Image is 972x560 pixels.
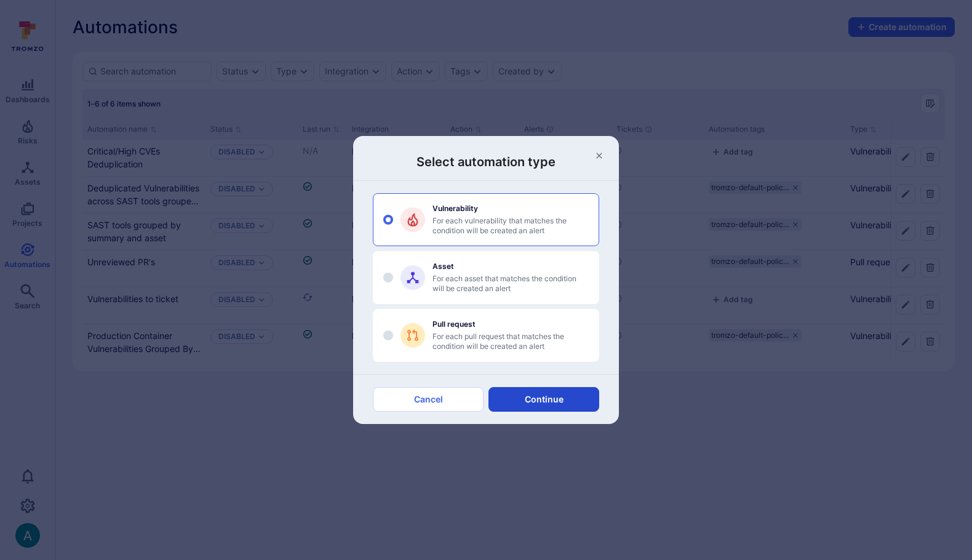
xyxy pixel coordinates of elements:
span: For each asset that matches the condition will be created an alert [432,274,589,294]
span: Pull request [432,319,589,329]
label: option Asset [373,251,599,304]
h3: Select automation type [373,153,599,170]
span: Asset [432,262,589,271]
label: option Vulnerability [373,193,599,246]
div: select automation type [373,193,599,362]
button: Continue [488,387,599,412]
span: For each pull request that matches the condition will be created an alert [432,332,589,351]
span: Vulnerability [432,204,589,213]
button: Cancel [373,387,484,412]
label: option Pull request [373,309,599,362]
span: For each vulnerability that matches the condition will be created an alert [432,216,589,236]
